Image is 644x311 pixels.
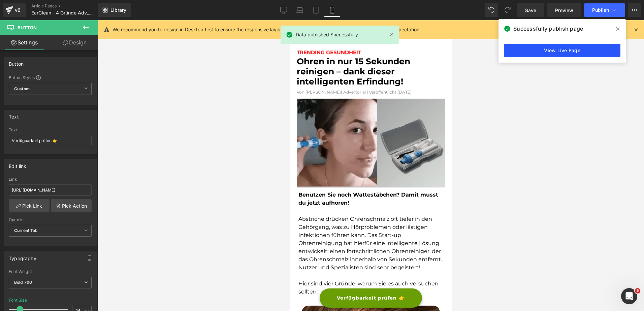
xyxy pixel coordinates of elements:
[308,3,324,17] a: Tablet
[292,3,308,17] a: Laptop
[7,36,120,66] font: Ohren in nur 15 Sekunden reinigen – dank dieser intelligenten Erfindung!
[51,199,92,212] a: Pick Action
[7,29,71,35] span: TRENDING GESUNDHEIT
[501,3,514,17] button: Redo
[276,3,292,17] a: Desktop
[9,199,50,212] a: Pick Link
[51,69,122,74] span: | Advertorial | Veröffentlicht [DATE]
[9,269,92,274] div: Font Weight
[8,196,152,250] font: Abstriche drücken Ohrenschmalz oft tiefer in den Gehörgang, was zu Hörproblemen oder lästigen Inf...
[9,160,27,169] div: Edit link
[485,3,498,17] button: Undo
[9,217,92,222] div: Open in
[3,3,26,17] a: v6
[13,6,22,14] div: v6
[9,184,92,196] input: https://your-shop.myshopify.com
[9,298,27,303] div: Font Size
[110,7,126,13] span: Library
[9,75,92,80] div: Button Styles
[8,260,149,275] font: Hier sind vier Gründe, warum Sie es auch versuchen sollten:
[9,110,19,119] div: Text
[9,252,36,261] div: Typography
[47,274,115,281] span: Verfügbarkeit prüfen 👉
[547,3,581,17] a: Preview
[98,3,131,17] a: New Library
[592,7,609,13] span: Publish
[621,288,637,304] iframe: Intercom live chat
[555,7,573,14] span: Preview
[9,128,92,132] div: Text
[504,44,620,57] a: View Live Page
[30,268,132,287] a: Verfügbarkeit prüfen 👉
[584,3,625,17] button: Publish
[14,228,38,233] b: Current Tab
[14,280,32,285] b: Bold 700
[14,86,30,92] b: Custom
[7,69,51,74] font: Von [PERSON_NAME]
[296,31,359,38] span: Data published Successfully.
[112,26,421,33] p: We recommend you to design in Desktop first to ensure the responsive layout would display correct...
[31,3,109,9] a: Article Pages
[628,3,641,17] button: More
[18,25,37,30] span: Button
[31,10,96,15] span: EarClean - 4 Gründe Adv_META
[513,25,583,33] span: Successfully publish page
[635,288,640,293] span: 5
[8,171,148,186] strong: Benutzen Sie noch Wattestäbchen? Damit musst du jetzt aufhören!
[50,35,99,50] a: Design
[525,7,536,14] span: Save
[9,177,92,182] div: Link
[9,57,24,67] div: Button
[324,3,340,17] a: Mobile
